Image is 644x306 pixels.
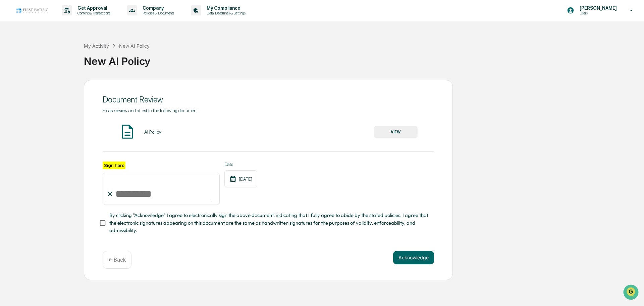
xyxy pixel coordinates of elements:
button: VIEW [374,126,418,138]
a: Powered byPylon [47,114,81,119]
button: Acknowledge [393,251,434,264]
label: Date [224,162,257,167]
label: Sign here [103,162,125,169]
div: Start new chat [23,51,110,58]
span: Preclearance [13,85,43,91]
img: Document Icon [119,123,136,140]
p: Get Approval [72,5,114,11]
img: logo [16,7,48,14]
p: My Compliance [201,5,249,11]
div: AI Policy [144,129,161,135]
p: ← Back [108,257,126,263]
a: 🖐️Preclearance [4,82,46,94]
div: We're available if you need us! [23,58,85,63]
p: Data, Deadlines & Settings [201,11,249,15]
div: 🔎 [7,98,12,103]
div: 🗄️ [49,85,54,91]
img: 1746055101610-c473b297-6a78-478c-a979-82029cc54cd1 [7,51,19,63]
div: My Activity [84,43,109,49]
div: New AI Policy [84,50,641,67]
input: Clear [17,31,111,38]
span: Pylon [67,114,81,119]
div: [DATE] [224,170,257,187]
span: Attestations [55,85,83,91]
div: 🖐️ [7,85,12,91]
p: Users [574,11,620,15]
p: [PERSON_NAME] [574,5,620,11]
p: Company [137,5,177,11]
span: Please review and attest to the following document. [103,108,199,113]
div: Document Review [103,95,434,104]
p: Policies & Documents [137,11,177,15]
p: Content & Transactions [72,11,114,15]
a: 🔎Data Lookup [4,95,45,107]
button: Start new chat [114,53,122,61]
span: Data Lookup [13,97,42,104]
div: New AI Policy [119,43,150,49]
span: By clicking "Acknowledge" I agree to electronically sign the above document, indicating that I fu... [109,212,429,234]
a: 🗄️Attestations [46,82,86,94]
p: How can we help? [7,14,122,25]
iframe: Open customer support [623,284,641,302]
